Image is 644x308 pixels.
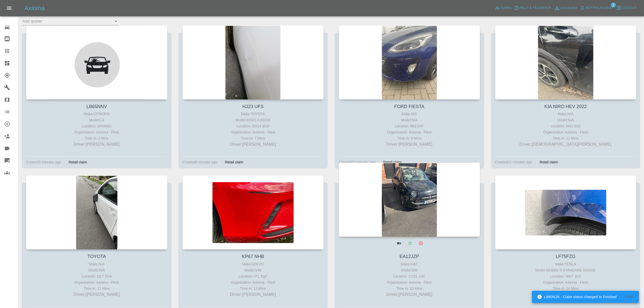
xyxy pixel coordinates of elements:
a: View [394,238,404,248]
div: Model: N/A [340,117,479,123]
p: Driver: [PERSON_NAME] [340,292,479,298]
div: Created 10 minutes ago [339,159,376,165]
span: Help & Feedback [520,5,551,11]
a: Modify [405,238,415,248]
button: Open [112,18,119,25]
button: Logout [615,4,638,12]
div: Make: TOYOTA [184,111,323,117]
p: Driver: [PERSON_NAME] [184,141,323,147]
a: TOYOTA [87,254,106,259]
button: Archive [416,238,426,248]
button: Notifications [579,4,613,12]
span: 3 [611,3,616,8]
div: Location: WN36BJ [27,123,166,129]
div: Model: N/A [27,267,166,273]
div: Retail claim [536,159,562,165]
a: HJ23 UFS [242,104,264,109]
div: Make: CITROEN [27,111,166,117]
div: Retail claim [380,159,405,165]
div: Location: CV31 1HE [340,273,479,279]
div: Location: DE7 5DA [27,273,166,279]
div: Location: IP1 3QF [184,273,323,279]
div: Time in: 11 Mins [496,135,635,141]
div: Make: FIAT [340,261,479,267]
p: Driver: [PERSON_NAME] [496,292,635,298]
div: Created 12 minutes ago [495,159,532,165]
div: Model: MODEL-3 STANDARD RANGE [496,267,635,273]
a: KP67 NHB [242,254,264,259]
div: LB60NJN - Claim status changed to Finished [537,292,617,301]
div: Organization: Axioma - Fleet [27,129,166,135]
button: Help & Feedback [513,4,552,12]
div: Retail claim [221,159,247,165]
div: Time in: 14 Mins [496,285,635,292]
div: Model: C4 [27,117,166,123]
span: Notifications [586,5,612,11]
div: Created 8 minutes ago [183,159,218,165]
div: Make: N/A [27,261,166,267]
a: LB65NNV [86,104,107,109]
p: Driver: [PERSON_NAME] [340,141,479,147]
div: Time in: 13 Mins [340,285,479,292]
div: Make: N/A [340,111,479,117]
div: Organization: Axioma - Fleet [184,279,323,285]
button: View [621,293,637,301]
div: Location: B62 0AT [340,123,479,129]
a: Account [553,4,579,12]
a: LF75FZG [556,254,576,259]
div: Model: 500 [340,267,479,273]
div: Organization: Axioma - Fleet [184,129,323,135]
div: Time in: 7 Mins [184,135,323,141]
div: Time in: 9 Mins [340,135,479,141]
div: Organization: Axioma - Fleet [496,279,635,285]
p: Driver: [PERSON_NAME] [184,292,323,298]
a: KIA NIRO HEV 2022 [544,104,587,109]
div: Make: TESLA [496,261,635,267]
p: Driver: [DEMOGRAPHIC_DATA][PERSON_NAME] [496,141,635,147]
a: EA12JZP [400,254,419,259]
div: Organization: Axioma - Fleet [496,129,635,135]
div: Make: N/A [496,111,635,117]
div: Time in: 13 Mins [184,285,323,292]
div: Model: N/A [496,117,635,123]
a: Admin [494,4,513,12]
div: Time in: 3 Mins [27,135,166,141]
button: Open drawer [3,2,15,14]
a: FORD FIESTA [394,104,424,109]
div: Organization: Axioma - Fleet [340,279,479,285]
h5: Axioma [24,4,45,12]
p: Driver: [PERSON_NAME] [27,292,166,298]
input: Add quoter [22,17,111,25]
div: Model: AYGO X EDGE [184,117,323,123]
span: Account [561,5,578,11]
div: Time in: 11 Mins [27,285,166,292]
div: Retail claim [65,159,91,165]
div: Location: SO14 3GD [184,123,323,129]
div: Make: VOLVO [184,261,323,267]
span: Logout [622,5,637,11]
div: Model: V40 [184,267,323,273]
div: Location: NW7 1FX [496,273,635,279]
div: Location: M41 0SZ [496,123,635,129]
div: Created 3 minutes ago [26,159,61,165]
span: Admin [500,5,512,11]
p: Driver: [PERSON_NAME] [27,141,166,147]
div: Organization: Axioma - Fleet [340,129,479,135]
div: Organization: Axioma - Fleet [27,279,166,285]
